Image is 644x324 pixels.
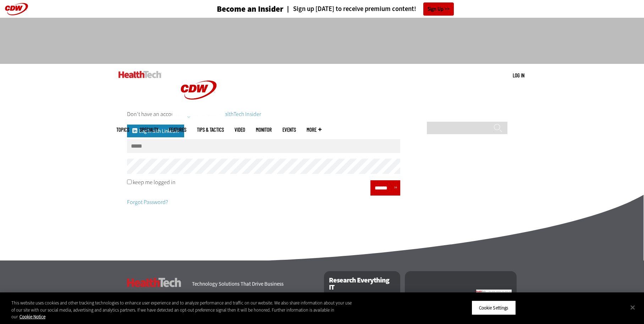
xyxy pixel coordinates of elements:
[140,127,158,132] span: Specialty
[324,271,400,297] h2: Research Everything IT
[119,71,161,78] img: Home
[423,2,454,16] a: Sign Up
[190,5,284,13] a: Become an Insider
[256,127,272,132] a: MonITor
[197,127,224,132] a: Tips & Tactics
[235,127,245,132] a: Video
[169,127,186,132] a: Features
[116,127,129,132] span: Topics
[127,278,181,287] h3: HealthTech
[172,64,225,116] img: Home
[193,25,451,57] iframe: advertisement
[11,300,354,320] div: This website uses cookies and other tracking technologies to enhance user experience and to analy...
[192,281,315,287] h4: Technology Solutions That Drive Business
[307,127,321,132] span: More
[217,5,284,13] h3: Become an Insider
[513,72,524,78] a: Log in
[127,198,168,206] a: Forgot Password?
[172,111,225,118] a: CDW
[20,314,45,320] a: More information about your privacy
[472,300,516,315] button: Cookie Settings
[282,127,296,132] a: Events
[625,300,640,315] button: Close
[513,72,524,79] div: User menu
[284,6,416,12] a: Sign up [DATE] to receive premium content!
